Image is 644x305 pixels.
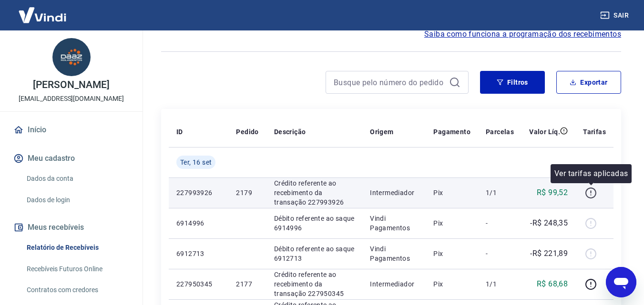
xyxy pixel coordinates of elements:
button: Meus recebíveis [11,217,131,238]
p: - [486,249,514,258]
p: 2177 [236,279,258,289]
p: 1/1 [486,279,514,289]
a: Contratos com credores [23,280,131,300]
p: Crédito referente ao recebimento da transação 227993926 [274,178,355,207]
p: 6912713 [176,249,221,258]
p: Crédito referente ao recebimento da transação 227950345 [274,270,355,298]
button: Meu cadastro [11,148,131,169]
p: Descrição [274,127,306,137]
a: Saiba como funciona a programação dos recebimentos [424,29,621,40]
p: Débito referente ao saque 6912713 [274,244,355,263]
button: Sair [598,7,633,24]
p: -R$ 221,89 [530,248,568,259]
p: Débito referente ao saque 6914996 [274,214,355,233]
p: 227993926 [176,188,221,197]
p: 1/1 [486,188,514,197]
p: Pix [433,218,470,228]
span: Ter, 16 set [180,157,212,167]
p: Pix [433,279,470,289]
p: Tarifas [583,127,606,137]
p: Pix [433,188,470,197]
p: R$ 68,68 [537,278,568,290]
a: Recebíveis Futuros Online [23,259,131,279]
p: - [486,218,514,228]
p: 6914996 [176,218,221,228]
a: Início [11,119,131,140]
p: Vindi Pagamentos [370,244,418,263]
p: Origem [370,127,393,137]
p: Intermediador [370,188,418,197]
a: Relatório de Recebíveis [23,238,131,257]
img: Vindi [11,0,73,30]
p: Valor Líq. [529,127,560,137]
p: [PERSON_NAME] [33,80,109,90]
p: [EMAIL_ADDRESS][DOMAIN_NAME] [19,94,124,104]
p: Pedido [236,127,258,137]
input: Busque pelo número do pedido [334,75,445,89]
img: 0db8e0c4-2ab7-4be5-88e6-597d13481b44.jpeg [52,38,91,76]
p: ID [176,127,183,137]
button: Exportar [556,71,621,94]
a: Dados da conta [23,169,131,188]
p: Pix [433,249,470,258]
iframe: Botão para abrir a janela de mensagens, conversa em andamento [606,267,636,297]
button: Filtros [480,71,545,94]
a: Dados de login [23,190,131,210]
p: Parcelas [486,127,514,137]
p: 227950345 [176,279,221,289]
p: Pagamento [433,127,470,137]
p: Ver tarifas aplicadas [554,168,628,179]
p: R$ 99,52 [537,187,568,198]
p: 2179 [236,188,258,197]
p: Intermediador [370,279,418,289]
p: Vindi Pagamentos [370,214,418,233]
p: -R$ 248,35 [530,217,568,229]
